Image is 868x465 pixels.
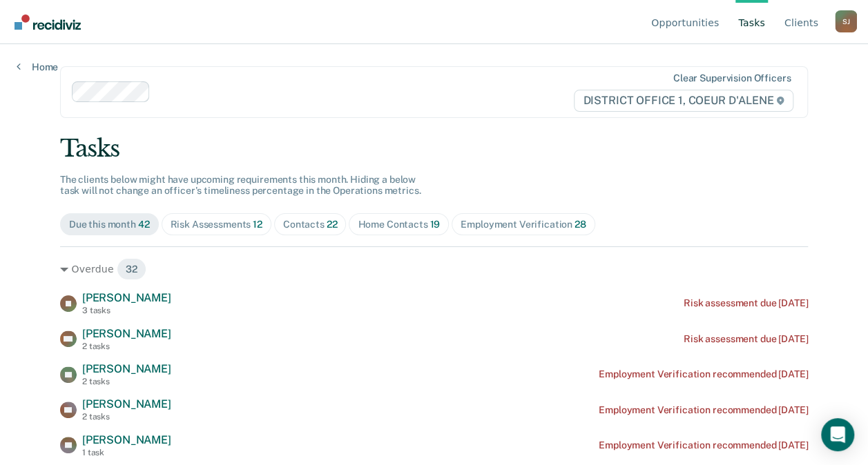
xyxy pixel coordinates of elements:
[117,258,146,280] span: 32
[82,327,171,340] span: [PERSON_NAME]
[17,61,58,73] a: Home
[82,342,171,351] div: 2 tasks
[60,135,808,163] div: Tasks
[69,219,150,230] div: Due this month
[684,297,808,309] div: Risk assessment due [DATE]
[673,72,791,84] div: Clear supervision officers
[574,90,793,112] span: DISTRICT OFFICE 1, COEUR D'ALENE
[684,333,808,345] div: Risk assessment due [DATE]
[138,219,150,230] span: 42
[283,219,338,230] div: Contacts
[82,448,171,457] div: 1 task
[599,368,808,380] div: Employment Verification recommended [DATE]
[821,418,854,451] div: Open Intercom Messenger
[430,219,440,230] span: 19
[575,219,586,230] span: 28
[253,219,262,230] span: 12
[82,362,171,375] span: [PERSON_NAME]
[358,219,440,230] div: Home Contacts
[171,219,262,230] div: Risk Assessments
[60,174,421,197] span: The clients below might have upcoming requirements this month. Hiding a below task will not chang...
[835,10,857,32] div: S J
[599,404,808,416] div: Employment Verification recommended [DATE]
[82,306,171,315] div: 3 tasks
[599,439,808,451] div: Employment Verification recommended [DATE]
[82,433,171,446] span: [PERSON_NAME]
[461,219,586,230] div: Employment Verification
[82,291,171,304] span: [PERSON_NAME]
[82,377,171,386] div: 2 tasks
[835,10,857,32] button: Profile dropdown button
[82,397,171,410] span: [PERSON_NAME]
[60,258,808,280] div: Overdue 32
[327,219,338,230] span: 22
[82,412,171,422] div: 2 tasks
[15,14,81,30] img: Recidiviz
